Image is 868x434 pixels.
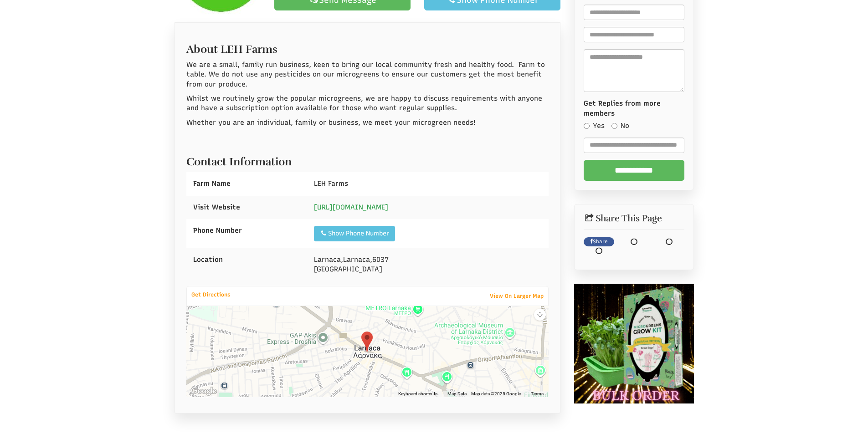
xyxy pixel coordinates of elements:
[534,309,546,321] button: Map camera controls
[314,255,341,264] span: Larnaca
[307,248,549,281] div: , , [GEOGRAPHIC_DATA]
[447,391,467,397] button: Map Data
[186,248,307,271] div: Location
[611,123,617,129] input: No
[584,123,590,129] input: Yes
[314,179,348,188] span: LEH Farms
[584,99,684,118] label: Get Replies from more members
[584,237,614,246] a: Share
[186,172,307,195] div: Farm Name
[531,391,544,397] a: Terms (opens in new tab)
[186,118,549,128] p: Whether you are an individual, family or business, we meet your microgreen needs!
[189,385,219,397] img: Google
[398,391,437,397] button: Keyboard shortcuts
[574,284,694,403] img: ezgif com optimize
[611,121,629,131] label: No
[584,121,605,131] label: Yes
[186,151,549,168] h2: Contact Information
[187,289,235,300] a: Get Directions
[186,219,307,242] div: Phone Number
[186,94,549,113] p: Whilst we routinely grow the popular microgreens, we are happy to discuss requirements with anyon...
[186,39,549,55] h2: About LEH Farms
[320,229,389,238] div: Show Phone Number
[471,391,521,397] span: Map data ©2025 Google
[372,255,389,264] span: 6037
[189,385,219,397] a: Open this area in Google Maps (opens a new window)
[343,255,370,264] span: Larnaca
[485,290,548,302] a: View On Larger Map
[584,214,684,224] h2: Share This Page
[186,60,549,89] p: We are a small, family run business, keen to bring our local community fresh and healthy food. Fa...
[186,196,307,219] div: Visit Website
[314,203,388,211] a: [URL][DOMAIN_NAME]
